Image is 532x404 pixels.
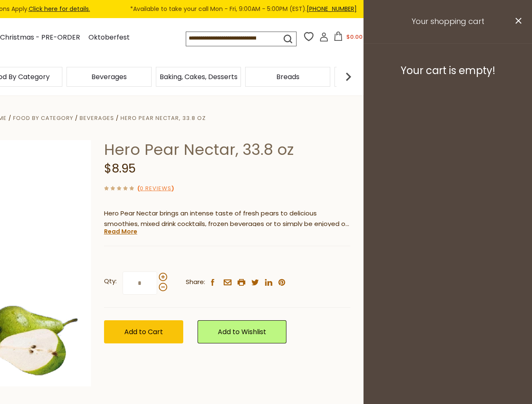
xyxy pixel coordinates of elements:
strong: Qty: [104,276,117,287]
a: Click here for details. [29,5,90,13]
span: $0.00 [346,33,363,41]
span: *Available to take your call Mon - Fri, 9:00AM - 5:00PM (EST). [130,4,357,14]
a: Oktoberfest [88,32,130,43]
span: ( ) [137,184,174,192]
a: Beverages [91,74,127,80]
a: Baking, Cakes, Desserts [160,74,238,80]
a: Food By Category [13,114,73,122]
a: Add to Wishlist [198,320,286,343]
h3: Your cart is empty! [374,64,521,77]
a: Read More [104,227,137,236]
span: Share: [186,277,205,287]
button: Add to Cart [104,320,183,343]
p: Hero Pear Nectar brings an intense taste of fresh pears to delicious smoothies, mixed drink cockt... [104,208,350,229]
span: $8.95 [104,160,136,177]
button: $0.00 [330,32,366,44]
a: [PHONE_NUMBER] [307,5,357,13]
span: Add to Cart [124,327,163,337]
a: 0 Reviews [140,184,171,193]
h1: Hero Pear Nectar, 33.8 oz [104,140,350,159]
input: Qty: [123,271,157,295]
img: next arrow [340,68,357,85]
a: Hero Pear Nectar, 33.8 oz [120,114,206,122]
a: Beverages [80,114,114,122]
a: Breads [276,74,299,80]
